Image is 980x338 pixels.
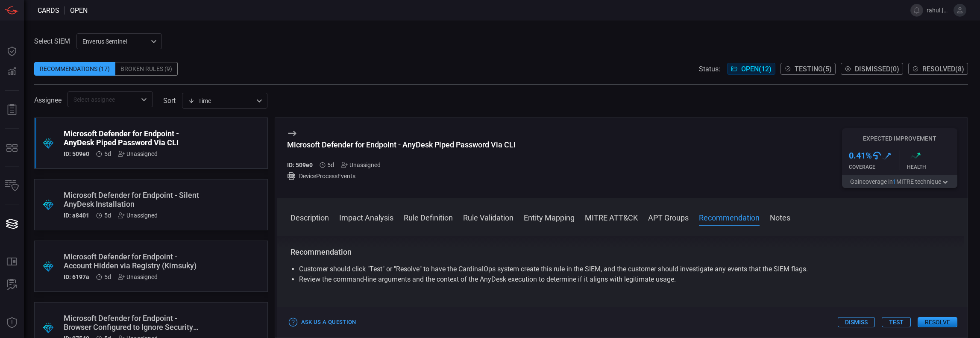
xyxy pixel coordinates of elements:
span: rahul.[PERSON_NAME] [927,7,950,14]
button: Dismiss [838,317,875,327]
div: Coverage [849,164,900,170]
div: Unassigned [341,162,381,168]
h5: Expected Improvement [842,135,957,142]
button: Description [290,212,329,222]
button: APT Groups [648,212,689,222]
div: Time [188,97,254,105]
button: MITRE ATT&CK [585,212,638,222]
div: Broken Rules (9) [115,62,178,76]
button: Threat Intelligence [2,313,22,333]
button: ALERT ANALYSIS [2,275,22,295]
button: Rule Definition [404,212,453,222]
div: Microsoft Defender for Endpoint - Browser Configured to Ignore Security Risks [64,314,206,332]
button: Gaincoverage in1MITRE technique [842,175,957,188]
span: Assignee [34,96,62,104]
button: Detections [2,62,22,82]
h5: ID: a8401 [64,212,89,219]
h3: Notes [290,305,954,315]
button: Notes [770,212,790,222]
span: Sep 21, 2025 11:38 AM [104,273,111,280]
button: Recommendation [699,212,760,222]
span: Testing ( 5 ) [795,65,832,73]
h5: ID: 6197a [64,273,89,280]
button: Dashboard [2,41,22,62]
button: Open [138,94,150,106]
button: Entity Mapping [524,212,575,222]
button: Cards [2,214,22,234]
div: Recommendations (17) [34,62,115,76]
div: Unassigned [118,150,158,157]
span: Cards [38,6,59,15]
div: Microsoft Defender for Endpoint - AnyDesk Piped Password Via CLI [64,129,206,147]
div: Microsoft Defender for Endpoint - AnyDesk Piped Password Via CLI [287,140,516,149]
h5: ID: 509e0 [287,162,313,168]
div: Unassigned [118,273,158,280]
button: Ask Us a Question [287,316,358,329]
p: Enverus Sentinel [82,37,148,46]
span: Sep 21, 2025 11:38 AM [104,150,111,157]
div: Unassigned [118,212,158,219]
div: Health [907,164,958,170]
div: Microsoft Defender for Endpoint - Account Hidden via Registry (Kimsuky) [64,252,206,270]
button: Testing(5) [780,63,836,75]
span: Open ( 12 ) [741,65,772,73]
h3: 0.41 % [849,150,872,161]
button: Resolved(8) [908,63,968,75]
button: Impact Analysis [339,212,393,222]
span: open [70,6,88,15]
span: Dismissed ( 0 ) [855,65,899,73]
label: Select SIEM [34,37,70,45]
button: MITRE - Detection Posture [2,138,22,158]
button: Reports [2,100,22,120]
button: Dismissed(0) [841,63,903,75]
button: Inventory [2,176,22,196]
span: Sep 21, 2025 11:38 AM [104,212,111,219]
h5: ID: 509e0 [64,150,89,157]
span: Sep 21, 2025 11:38 AM [327,162,334,168]
span: 1 [893,178,896,185]
input: Select assignee [70,94,136,105]
div: DeviceProcessEvents [287,172,516,180]
button: Test [882,317,911,327]
label: sort [163,97,176,105]
span: Status: [699,65,720,73]
div: Microsoft Defender for Endpoint - Silent AnyDesk Installation [64,191,206,209]
button: Rule Validation [463,212,513,222]
span: Resolved ( 8 ) [922,65,964,73]
li: Review the command-line arguments and the context of the AnyDesk execution to determine if it ali... [299,274,946,285]
button: Rule Catalog [2,252,22,272]
button: Open(12) [727,63,775,75]
h3: Recommendation [290,247,954,257]
button: Resolve [918,317,957,327]
li: Customer should click "Test" or "Resolve" to have the CardinalOps system create this rule in the ... [299,264,946,274]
